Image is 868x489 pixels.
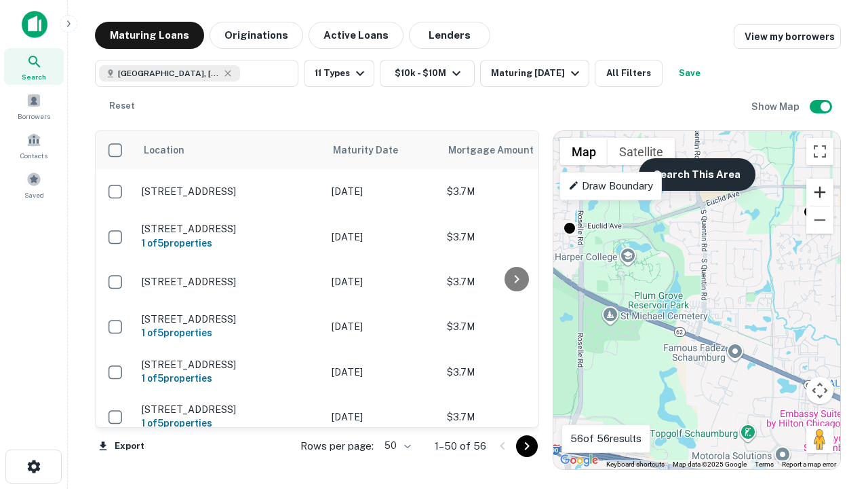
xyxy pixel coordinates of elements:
[325,131,440,169] th: Maturity Date
[570,431,642,447] p: 56 of 56 results
[332,410,433,424] p: [DATE]
[734,24,841,49] a: View my borrowers
[447,274,583,289] p: $3.7M
[4,127,64,164] a: Contacts
[379,436,413,456] div: 50
[95,436,148,456] button: Export
[380,60,475,87] button: $10k - $10M
[332,274,433,289] p: [DATE]
[4,166,64,203] a: Saved
[409,22,490,49] button: Lenders
[782,460,836,468] a: Report a map error
[448,142,551,158] span: Mortgage Amount
[668,60,711,87] button: Save your search to get updates of matches that match your search criteria.
[553,131,840,469] div: 0 0
[447,365,583,380] p: $3.7M
[20,150,47,161] span: Contacts
[557,452,601,469] img: Google
[639,158,755,191] button: Search This Area
[118,67,220,79] span: [GEOGRAPHIC_DATA], [GEOGRAPHIC_DATA]
[142,403,318,416] p: [STREET_ADDRESS]
[491,65,583,81] div: Maturing [DATE]
[806,206,833,234] button: Zoom out
[751,99,802,114] h6: Show Map
[332,230,433,244] p: [DATE]
[142,371,318,386] h6: 1 of 5 properties
[18,111,50,122] span: Borrowers
[447,319,583,334] p: $3.7M
[135,131,325,169] th: Location
[595,60,663,87] button: All Filters
[22,71,46,82] span: Search
[4,48,64,85] a: Search
[4,88,64,124] a: Borrowers
[142,313,318,325] p: [STREET_ADDRESS]
[606,460,665,469] button: Keyboard shortcuts
[568,178,653,194] p: Draw Boundary
[142,359,318,371] p: [STREET_ADDRESS]
[806,377,833,404] button: Map camera controls
[800,380,868,446] iframe: Chat Widget
[480,60,589,87] button: Maturing [DATE]
[332,319,433,334] p: [DATE]
[332,365,433,380] p: [DATE]
[435,438,486,454] p: 1–50 of 56
[755,460,774,468] a: Terms
[100,92,144,120] button: Reset
[440,131,589,169] th: Mortgage Amount
[95,22,204,49] button: Maturing Loans
[608,138,675,165] button: Show satellite imagery
[447,184,583,199] p: $3.7M
[143,142,184,158] span: Location
[300,438,374,454] p: Rows per page:
[560,138,608,165] button: Show street map
[22,11,47,38] img: capitalize-icon.png
[309,22,403,49] button: Active Loans
[142,416,318,431] h6: 1 of 5 properties
[447,230,583,244] p: $3.7M
[142,236,318,251] h6: 1 of 5 properties
[304,60,374,87] button: 11 Types
[673,460,747,468] span: Map data ©2025 Google
[516,435,538,457] button: Go to next page
[142,223,318,235] p: [STREET_ADDRESS]
[557,452,601,469] a: Open this area in Google Maps (opens a new window)
[806,179,833,206] button: Zoom in
[210,22,303,49] button: Originations
[142,325,318,340] h6: 1 of 5 properties
[24,189,44,200] span: Saved
[447,410,583,424] p: $3.7M
[333,142,416,158] span: Maturity Date
[332,184,433,199] p: [DATE]
[142,185,318,198] p: [STREET_ADDRESS]
[806,138,833,165] button: Toggle fullscreen view
[142,276,318,288] p: [STREET_ADDRESS]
